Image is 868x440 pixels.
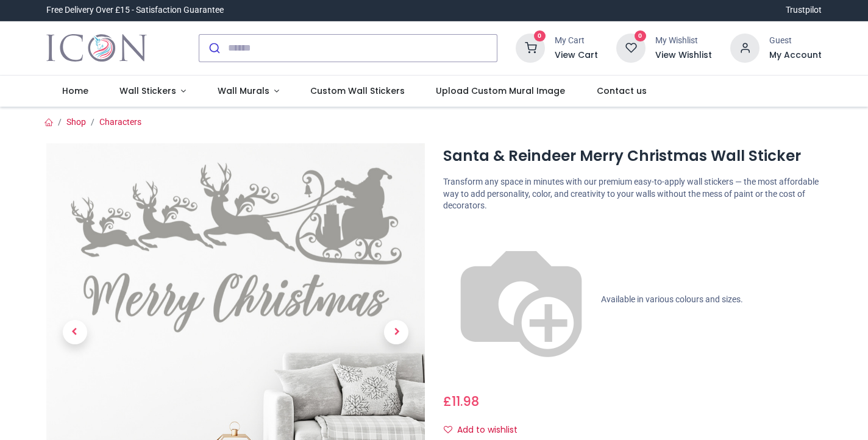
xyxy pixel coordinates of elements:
div: Guest [769,35,822,47]
img: Icon Wall Stickers [46,31,147,65]
i: Add to wishlist [444,425,452,434]
h1: Santa & Reindeer Merry Christmas Wall Sticker [443,146,822,166]
a: Shop [66,117,86,127]
div: Free Delivery Over £15 - Satisfaction Guarantee [46,4,224,16]
a: 0 [616,42,646,52]
span: Previous [63,320,87,344]
a: Wall Stickers [104,76,202,107]
span: 11.98 [452,392,479,410]
a: View Cart [555,49,598,62]
sup: 0 [534,30,546,42]
span: Contact us [597,85,647,97]
div: My Cart [555,35,598,47]
span: Wall Stickers [119,85,176,97]
span: Home [62,85,88,97]
span: Wall Murals [218,85,269,97]
button: Submit [199,35,228,62]
a: View Wishlist [655,49,712,62]
a: Logo of Icon Wall Stickers [46,31,147,65]
span: Available in various colours and sizes. [601,294,743,304]
a: Characters [99,117,141,127]
span: Custom Wall Stickers [310,85,405,97]
img: color-wheel.png [443,222,599,378]
p: Transform any space in minutes with our premium easy-to-apply wall stickers — the most affordable... [443,176,822,212]
span: Upload Custom Mural Image [436,85,565,97]
sup: 0 [635,30,646,42]
a: Wall Murals [202,76,295,107]
a: My Account [769,49,822,62]
div: My Wishlist [655,35,712,47]
a: 0 [516,42,545,52]
span: Next [384,320,408,344]
span: £ [443,392,479,410]
a: Trustpilot [786,4,822,16]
